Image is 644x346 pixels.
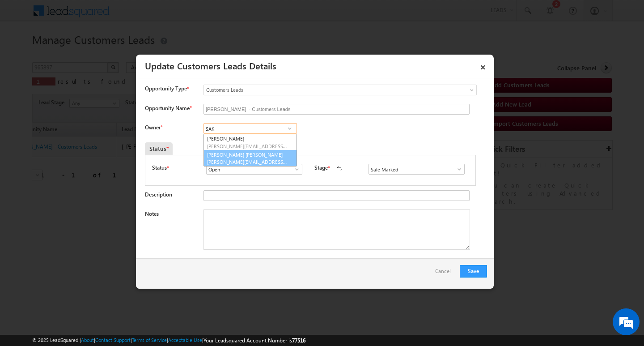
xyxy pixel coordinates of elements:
[460,265,487,278] button: Save
[47,47,150,59] div: Chat with us now
[122,276,162,288] em: Start Chat
[168,337,202,343] a: Acceptable Use
[203,150,297,167] a: [PERSON_NAME] [PERSON_NAME]
[435,265,455,282] a: Cancel
[32,336,305,345] span: © 2025 LeadSquared | | | | |
[284,124,295,133] a: Show All Items
[207,158,288,165] span: [PERSON_NAME][EMAIL_ADDRESS][PERSON_NAME][DOMAIN_NAME]
[289,165,300,174] a: Show All Items
[81,337,94,343] a: About
[145,85,187,93] span: Opportunity Type
[145,105,191,111] label: Opportunity Name
[95,337,131,343] a: Contact Support
[152,164,167,172] label: Status
[145,59,276,72] a: Update Customers Leads Details
[145,124,162,131] label: Owner
[207,143,288,150] span: [PERSON_NAME][EMAIL_ADDRESS][DOMAIN_NAME]
[451,165,462,174] a: Show All Items
[204,86,440,94] span: Customers Leads
[206,164,302,175] input: Type to Search
[475,58,491,73] a: ×
[292,337,305,344] span: 77516
[145,142,173,155] div: Status
[15,47,38,59] img: d_60004797649_company_0_60004797649
[203,85,477,95] a: Customers Leads
[203,337,305,344] span: Your Leadsquared Account Number is
[132,337,167,343] a: Terms of Service
[147,4,168,26] div: Minimize live chat window
[145,191,172,198] label: Description
[369,164,465,175] input: Type to Search
[145,210,159,217] label: Notes
[203,123,297,134] input: Type to Search
[204,134,297,150] a: [PERSON_NAME]
[314,164,328,172] label: Stage
[12,83,163,268] textarea: Type your message and hit 'Enter'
